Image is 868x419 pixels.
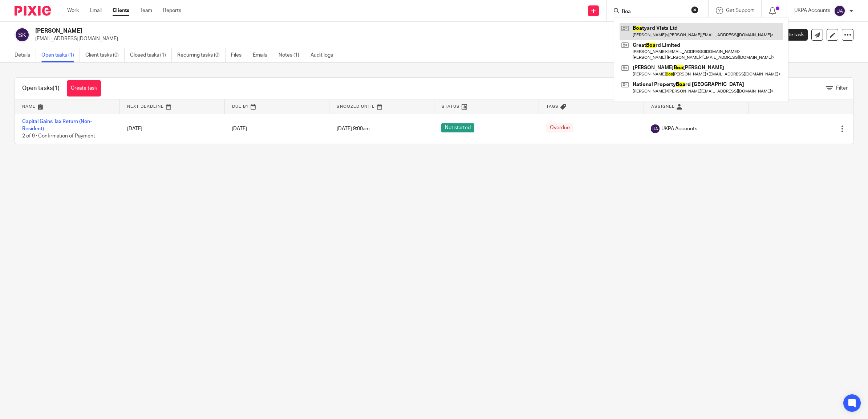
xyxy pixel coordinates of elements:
[836,86,848,91] span: Filter
[22,133,95,139] span: 2 of 9 · Confirmation of Payment
[53,85,60,91] span: (1)
[651,124,660,133] img: svg%3E
[177,48,226,62] a: Recurring tasks (0)
[15,6,51,16] img: Pixie
[311,48,338,62] a: Audit logs
[163,7,181,14] a: Reports
[661,125,697,132] span: UKPA Accounts
[15,27,30,42] img: svg%3E
[120,114,225,144] td: [DATE]
[279,48,305,62] a: Notes (1)
[337,126,370,131] span: [DATE] 9:00am
[621,9,686,15] input: Search
[441,123,474,132] span: Not started
[794,7,830,14] p: UKPA Accounts
[22,119,92,131] a: Capital Gains Tax Return (Non-Resident)
[67,7,79,14] a: Work
[90,7,102,14] a: Email
[130,48,172,62] a: Closed tasks (1)
[231,48,247,62] a: Files
[41,48,80,62] a: Open tasks (1)
[726,8,754,13] span: Get Support
[834,5,845,17] img: svg%3E
[15,48,36,62] a: Details
[232,126,247,131] span: [DATE]
[546,104,559,108] span: Tags
[35,35,755,42] p: [EMAIL_ADDRESS][DOMAIN_NAME]
[113,7,129,14] a: Clients
[337,104,375,108] span: Snoozed Until
[85,48,125,62] a: Client tasks (0)
[140,7,152,14] a: Team
[67,80,101,96] a: Create task
[546,123,573,132] span: Overdue
[253,48,273,62] a: Emails
[35,27,611,35] h2: [PERSON_NAME]
[22,85,60,92] h1: Open tasks
[691,6,698,13] button: Clear
[442,104,460,108] span: Status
